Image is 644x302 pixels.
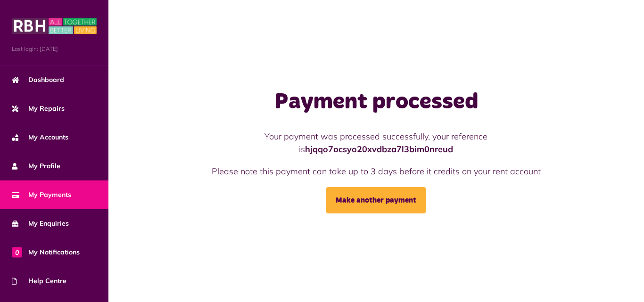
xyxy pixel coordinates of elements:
span: My Notifications [12,247,80,257]
h1: Payment processed [194,89,558,116]
span: My Payments [12,190,71,200]
span: My Repairs [12,104,65,114]
span: Dashboard [12,75,64,85]
strong: hjqqo7ocsyo20xvdbza7l3bim0nreud [305,144,453,155]
p: Please note this payment can take up to 3 days before it credits on your rent account [194,165,558,178]
span: Last login: [DATE] [12,45,97,53]
span: Help Centre [12,276,66,286]
span: My Profile [12,161,60,171]
img: MyRBH [12,16,97,35]
span: My Enquiries [12,219,69,229]
span: 0 [12,247,22,257]
p: Your payment was processed successfully, your reference is [194,130,558,155]
span: My Accounts [12,132,68,142]
a: Make another payment [326,187,426,213]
